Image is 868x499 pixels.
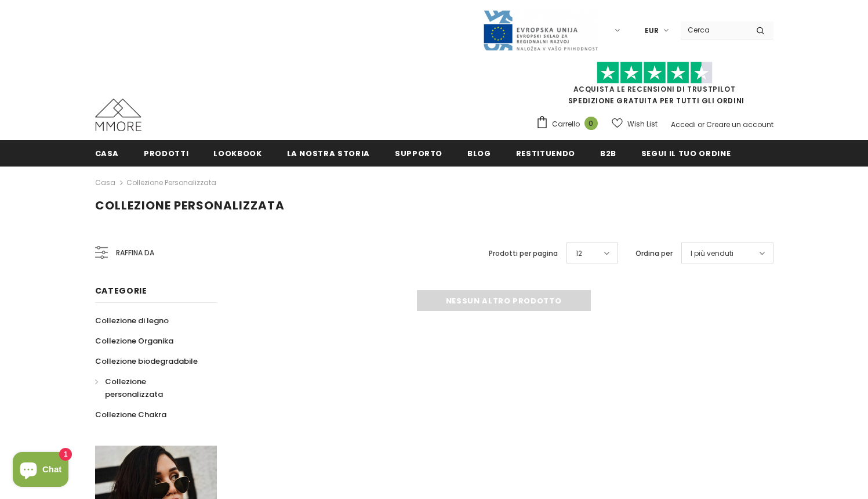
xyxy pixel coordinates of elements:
[671,120,696,129] a: Accedi
[213,140,262,166] a: Lookbook
[95,315,169,326] span: Collezione di legno
[698,120,704,129] span: or
[395,148,442,159] span: supporto
[95,140,119,166] a: Casa
[95,148,119,159] span: Casa
[584,117,598,130] span: 0
[95,404,166,425] a: Collezione Chakra
[95,351,198,371] a: Collezione biodegradabile
[95,335,173,346] span: Collezione Organika
[95,371,204,404] a: Collezione personalizzata
[597,62,713,84] img: Fidati di Pilot Stars
[144,148,188,159] span: Prodotti
[573,84,736,94] a: Acquista le recensioni di TrustPilot
[691,248,733,259] span: I più venduti
[641,140,731,166] a: Segui il tuo ordine
[635,248,673,259] label: Ordina per
[516,148,575,159] span: Restituendo
[116,247,154,259] span: Raffina da
[516,140,575,166] a: Restituendo
[213,148,262,159] span: Lookbook
[287,140,370,166] a: La nostra storia
[706,120,773,129] a: Creare un account
[627,118,658,130] span: Wish List
[126,178,216,187] a: Collezione personalizzata
[287,148,370,159] span: La nostra storia
[95,409,166,420] span: Collezione Chakra
[95,356,198,367] span: Collezione biodegradabile
[600,140,616,166] a: B2B
[482,9,598,52] img: Javni Razpis
[641,148,731,159] span: Segui il tuo ordine
[536,67,773,106] span: SPEDIZIONE GRATUITA PER TUTTI GLI ORDINI
[95,197,285,214] span: Collezione personalizzata
[552,118,580,130] span: Carrello
[95,310,169,331] a: Collezione di legno
[612,114,658,134] a: Wish List
[95,331,173,351] a: Collezione Organika
[600,148,616,159] span: B2B
[681,21,747,38] input: Search Site
[576,248,582,259] span: 12
[95,99,141,131] img: Casi MMORE
[489,248,558,259] label: Prodotti per pagina
[105,376,163,400] span: Collezione personalizzata
[645,25,659,37] span: EUR
[467,140,491,166] a: Blog
[144,140,188,166] a: Prodotti
[95,176,115,190] a: Casa
[95,285,147,296] span: Categorie
[9,452,72,490] inbox-online-store-chat: Shopify online store chat
[467,148,491,159] span: Blog
[536,115,604,133] a: Carrello 0
[482,25,598,35] a: Javni Razpis
[395,140,442,166] a: supporto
